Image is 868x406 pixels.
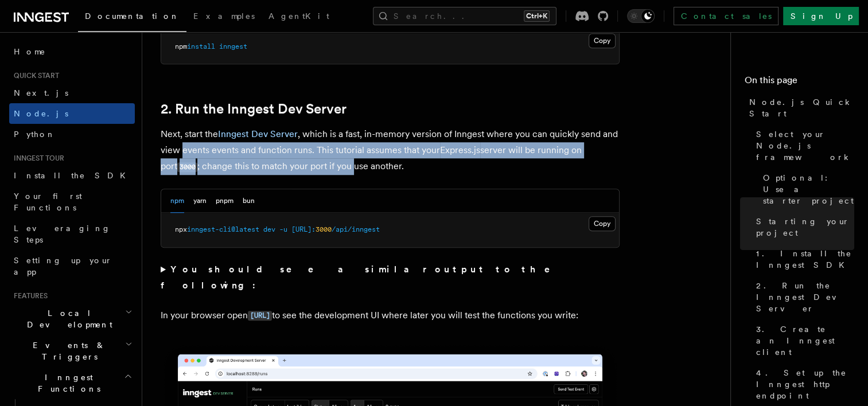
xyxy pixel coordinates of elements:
button: Copy [589,33,616,48]
span: [URL]: [291,225,316,233]
span: 3. Create an Inngest client [756,323,854,358]
a: Python [9,124,135,145]
a: 3. Create an Inngest client [752,319,854,362]
a: 2. Run the Inngest Dev Server [752,275,854,319]
span: Leveraging Steps [14,224,111,244]
kbd: Ctrl+K [524,10,550,22]
span: Install the SDK [14,171,133,180]
span: npm [175,42,187,50]
span: Optional: Use a starter project [763,172,854,206]
span: 1. Install the Inngest SDK [756,248,854,271]
button: bun [243,189,255,213]
span: Inngest Functions [9,372,124,395]
span: npx [175,225,187,233]
button: Toggle dark mode [627,9,655,23]
span: Select your Node.js framework [756,128,854,163]
span: install [187,42,215,50]
a: Sign Up [783,7,859,25]
span: Python [14,130,56,139]
a: Setting up your app [9,250,135,282]
button: npm [170,189,184,213]
a: 1. Install the Inngest SDK [752,243,854,275]
a: Node.js Quick Start [745,92,854,124]
span: AgentKit [268,11,329,21]
span: Examples [193,11,255,21]
p: Next, start the , which is a fast, in-memory version of Inngest where you can quickly send and vi... [161,126,620,175]
a: 4. Set up the Inngest http endpoint [752,362,854,406]
span: Node.js [14,109,68,118]
span: Features [9,291,48,300]
code: [URL] [248,311,272,321]
button: Copy [589,216,616,231]
span: Starting your project [756,216,854,239]
a: 2. Run the Inngest Dev Server [161,101,347,117]
span: Inngest tour [9,154,64,163]
a: Inngest Dev Server [218,128,298,139]
a: Your first Functions [9,186,135,218]
a: Documentation [78,3,186,32]
p: In your browser open to see the development UI where later you will test the functions you write: [161,307,620,324]
span: 4. Set up the Inngest http endpoint [756,367,854,401]
h4: On this page [745,73,854,92]
a: Install the SDK [9,165,135,186]
a: AgentKit [262,3,336,31]
span: Home [14,46,46,57]
summary: You should see a similar output to the following: [161,261,620,294]
span: /api/inngest [332,225,380,233]
span: Events & Triggers [9,339,125,362]
span: Local Development [9,307,125,330]
code: 3000 [177,162,197,172]
span: -u [279,225,287,233]
span: 2. Run the Inngest Dev Server [756,280,854,314]
a: Starting your project [752,211,854,243]
a: Examples [186,3,262,31]
button: pnpm [216,189,233,213]
a: Home [9,41,135,62]
a: Select your Node.js framework [752,124,854,167]
span: Quick start [9,71,59,80]
a: Optional: Use a starter project [758,167,854,211]
span: Node.js Quick Start [749,96,854,119]
span: inngest [219,42,247,50]
span: dev [263,225,275,233]
a: Node.js [9,103,135,124]
button: yarn [193,189,207,213]
button: Inngest Functions [9,367,135,399]
a: Contact sales [674,7,779,25]
button: Events & Triggers [9,335,135,367]
span: Your first Functions [14,192,82,212]
span: Documentation [85,11,180,21]
button: Local Development [9,303,135,335]
span: 3000 [316,225,332,233]
span: Setting up your app [14,256,112,276]
a: Leveraging Steps [9,218,135,250]
a: Next.js [9,83,135,103]
strong: You should see a similar output to the following: [161,264,566,291]
button: Search...Ctrl+K [373,7,556,25]
span: inngest-cli@latest [187,225,259,233]
span: Next.js [14,88,68,97]
a: [URL] [248,310,272,321]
